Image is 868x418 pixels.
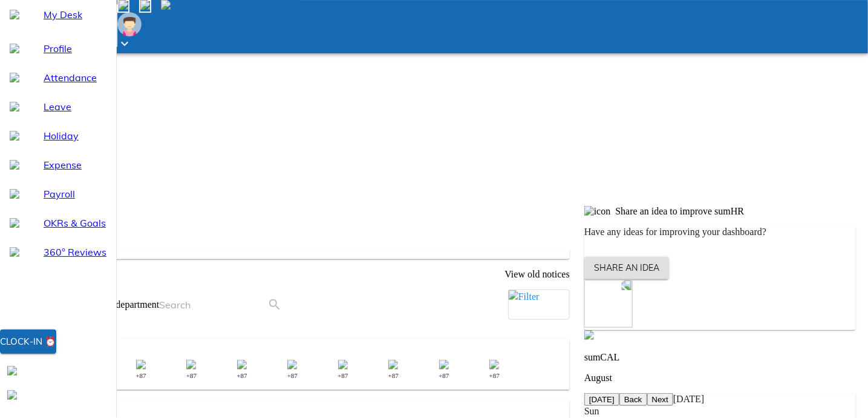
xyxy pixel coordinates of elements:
div: Akash C P [274,360,310,396]
p: August [584,373,856,383]
img: defaultEmp.0e2b4d71.svg [136,360,146,370]
p: Noticeboard [19,228,570,239]
img: icon [584,206,611,217]
span: Share an idea to improve sumHR [616,206,745,216]
button: Back [619,393,647,406]
button: Next [647,393,673,406]
p: Have any ideas for improving your dashboard? [584,227,856,237]
p: No new notices [19,248,570,259]
p: View old notices [19,269,570,280]
img: defaultEmp.0e2b4d71.svg [338,360,348,370]
div: Arockia Vennila S [476,360,512,396]
div: + 87 [375,372,411,379]
div: Aravindan M [375,360,411,396]
img: sumcal-outline-16px.c054fbe6.svg [584,330,594,340]
img: defaultEmp.0e2b4d71.svg [237,360,247,370]
img: defaultEmp.0e2b4d71.svg [439,360,449,370]
div: Arijit Sur [426,360,462,396]
button: Share an idea [584,257,669,279]
img: defaultEmp.0e2b4d71.svg [489,360,499,370]
p: Not clocked-in yet [22,339,570,350]
img: Employee [117,12,142,36]
div: + 87 [224,372,260,379]
span: Share an idea [594,260,659,276]
p: sumCAL [584,352,856,363]
div: + 87 [476,372,512,379]
div: Agana Priya Duraisamy [123,360,159,396]
img: defaultEmp.0e2b4d71.svg [388,360,398,370]
div: + 87 [325,372,361,379]
p: Clocked-out [22,400,570,411]
img: defaultEmp.0e2b4d71.svg [186,360,196,370]
img: defaultEmp.0e2b4d71.svg [287,360,297,370]
span: Sun [584,406,599,416]
input: Search [159,295,267,314]
button: [DATE] [584,393,619,406]
div: Amirthavarsinipriya A [325,360,361,396]
div: + 87 [173,372,209,379]
div: Akansh Bharad [224,360,260,396]
span: Filter [518,291,540,302]
div: + 87 [426,372,462,379]
div: Ajithkumar S [173,360,209,396]
div: + 87 [123,372,159,379]
img: no-ideas.ff7b33e5.svg [584,279,633,328]
div: + 87 [274,372,310,379]
img: filter-outline-b-16px.66809d26.svg [509,290,518,300]
span: [DATE] [673,394,705,404]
